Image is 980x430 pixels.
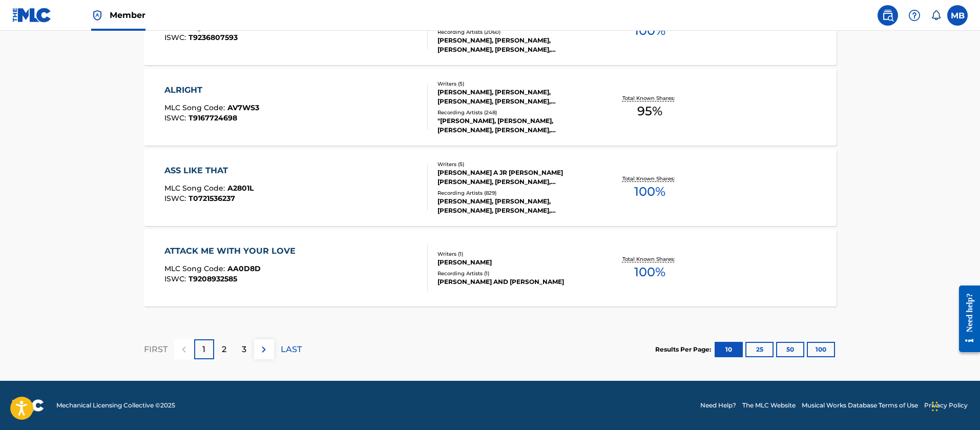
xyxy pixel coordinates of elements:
[807,342,835,357] button: 100
[437,270,592,277] div: Recording Artists ( 1 )
[776,342,804,357] button: 50
[947,5,968,26] div: User Menu
[437,109,592,116] div: Recording Artists ( 248 )
[222,343,226,356] p: 2
[715,342,743,357] button: 10
[878,5,898,26] a: Public Search
[437,277,592,286] div: [PERSON_NAME] AND [PERSON_NAME]
[144,149,837,226] a: ASS LIKE THATMLC Song Code:A2801LISWC:T0721536237Writers (5)[PERSON_NAME] A JR [PERSON_NAME] [PER...
[164,274,189,283] span: ISWC :
[437,160,592,168] div: Writers ( 5 )
[929,381,980,430] iframe: Chat Widget
[189,113,237,122] span: T9167724698
[258,343,270,356] img: right
[12,8,52,23] img: MLC Logo
[802,401,918,410] a: Musical Works Database Terms of Use
[634,182,665,201] span: 100 %
[110,9,145,21] span: Member
[622,255,677,263] p: Total Known Shares:
[637,102,662,120] span: 95 %
[437,250,592,258] div: Writers ( 1 )
[227,183,254,193] span: A2801L
[437,168,592,187] div: [PERSON_NAME] A JR [PERSON_NAME] [PERSON_NAME], [PERSON_NAME], [PERSON_NAME], [PERSON_NAME]
[164,103,227,112] span: MLC Song Code :
[144,343,168,356] p: FIRST
[164,113,189,122] span: ISWC :
[189,274,237,283] span: T9208932585
[437,197,592,215] div: [PERSON_NAME], [PERSON_NAME], [PERSON_NAME], [PERSON_NAME], [PERSON_NAME]
[144,69,837,146] a: ALRIGHTMLC Song Code:AV7WS3ISWC:T9167724698Writers (5)[PERSON_NAME], [PERSON_NAME], [PERSON_NAME]...
[227,264,261,273] span: AA0D8D
[437,80,592,88] div: Writers ( 5 )
[932,391,938,422] div: Drag
[164,165,254,177] div: ASS LIKE THAT
[12,399,44,412] img: logo
[164,33,189,42] span: ISWC :
[437,258,592,267] div: [PERSON_NAME]
[227,103,259,112] span: AV7WS3
[622,94,677,102] p: Total Known Shares:
[164,264,227,273] span: MLC Song Code :
[700,401,736,410] a: Need Help?
[437,28,592,36] div: Recording Artists ( 2060 )
[437,88,592,106] div: [PERSON_NAME], [PERSON_NAME], [PERSON_NAME], [PERSON_NAME], [PERSON_NAME]
[924,401,968,410] a: Privacy Policy
[164,194,189,203] span: ISWC :
[56,401,175,410] span: Mechanical Licensing Collective © 2025
[164,183,227,193] span: MLC Song Code :
[622,175,677,182] p: Total Known Shares:
[745,342,774,357] button: 25
[281,343,302,356] p: LAST
[437,189,592,197] div: Recording Artists ( 829 )
[164,245,301,257] div: ATTACK ME WITH YOUR LOVE
[882,9,894,22] img: search
[655,345,714,354] p: Results Per Page:
[634,263,665,281] span: 100 %
[742,401,796,410] a: The MLC Website
[904,5,925,26] div: Help
[91,9,103,22] img: Top Rightsholder
[164,84,259,96] div: ALRIGHT
[189,194,235,203] span: T0721536237
[908,9,921,22] img: help
[202,343,205,356] p: 1
[437,36,592,54] div: [PERSON_NAME], [PERSON_NAME], [PERSON_NAME], [PERSON_NAME], [PERSON_NAME] & [PERSON_NAME], [PERSO...
[931,10,941,21] div: Notifications
[144,230,837,306] a: ATTACK ME WITH YOUR LOVEMLC Song Code:AA0D8DISWC:T9208932585Writers (1)[PERSON_NAME]Recording Art...
[189,33,238,42] span: T9236807593
[242,343,246,356] p: 3
[437,116,592,135] div: "[PERSON_NAME], [PERSON_NAME], [PERSON_NAME], [PERSON_NAME], [PERSON_NAME], [PERSON_NAME], [PERSO...
[951,278,980,360] iframe: Resource Center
